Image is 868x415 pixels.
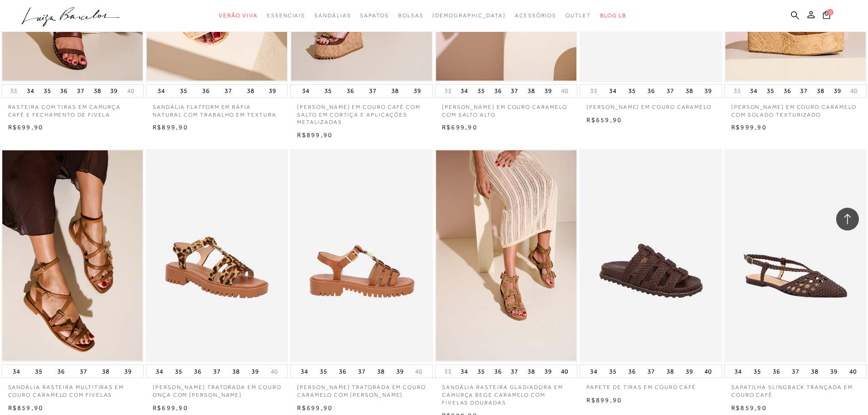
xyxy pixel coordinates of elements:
[375,365,387,378] button: 38
[2,150,143,361] a: SANDÁLIA RASTEIRA MULTITIRAS EM COURO CARAMELO COM FIVELAS SANDÁLIA RASTEIRA MULTITIRAS EM COURO ...
[249,365,262,378] button: 39
[122,365,134,378] button: 39
[542,365,555,378] button: 39
[211,365,223,378] button: 37
[764,85,777,97] button: 35
[725,150,866,361] a: SAPATILHA SLINGBACK TRANÇADA EM COURO CAFÉ SAPATILHA SLINGBACK TRANÇADA EM COURO CAFÉ
[297,404,333,411] span: R$699,90
[177,85,190,97] button: 35
[336,365,349,378] button: 36
[91,85,104,97] button: 38
[314,7,351,24] a: categoryNavScreenReaderText
[394,365,406,378] button: 39
[1,378,144,399] a: SANDÁLIA RASTEIRA MULTITIRAS EM COURO CARAMELO COM FIVELAS
[435,378,577,406] a: SANDÁLIA RASTEIRA GLADIADORA EM CAMURÇA BEGE CARAMELO COM FIVELAS DOURADAS
[299,85,312,97] button: 34
[789,365,802,378] button: 37
[508,365,521,378] button: 37
[731,123,767,131] span: R$999,90
[344,85,357,97] button: 36
[606,365,619,378] button: 35
[747,85,760,97] button: 34
[664,85,677,97] button: 37
[146,98,288,119] p: SANDÁLIA FLATFORM EM RÁFIA NATURAL COM TRABALHO EM TEXTURA
[814,85,827,97] button: 38
[820,10,833,22] button: 0
[600,7,627,24] a: BLOG LB
[432,7,506,24] a: noSubCategoriesText
[442,123,478,131] span: R$699,90
[411,85,424,97] button: 39
[664,365,677,378] button: 38
[827,9,833,15] span: 0
[492,85,504,97] button: 36
[847,87,860,95] button: 40
[580,378,722,391] p: PAPETE DE TIRAS EM COURO CAFÉ
[702,85,714,97] button: 39
[290,378,432,399] a: [PERSON_NAME] TRATORADA EM COURO CARAMELO COM [PERSON_NAME]
[389,85,401,97] button: 38
[1,98,144,119] a: RASTEIRA COM TIRAS EM CAMURÇA CAFÉ E FECHAMENTO DE FIVELA
[725,150,866,361] img: SAPATILHA SLINGBACK TRANÇADA EM COURO CAFÉ
[724,378,867,399] a: SAPATILHA SLINGBACK TRANÇADA EM COURO CAFÉ
[606,85,619,97] button: 34
[230,365,242,378] button: 38
[436,150,576,361] img: SANDÁLIA RASTEIRA GLADIADORA EM CAMURÇA BEGE CARAMELO COM FIVELAS DOURADAS
[731,404,767,411] span: R$859,90
[626,85,638,97] button: 35
[565,7,591,24] a: categoryNavScreenReaderText
[508,85,521,97] button: 37
[442,87,454,95] button: 33
[683,85,696,97] button: 38
[244,85,257,97] button: 38
[492,365,504,378] button: 36
[317,365,330,378] button: 35
[41,85,54,97] button: 35
[515,12,556,19] span: Acessórios
[146,378,288,399] a: [PERSON_NAME] TRATORADA EM COURO ONÇA COM [PERSON_NAME]
[600,12,627,19] span: BLOG LB
[200,85,212,97] button: 36
[436,150,576,361] a: SANDÁLIA RASTEIRA GLADIADORA EM CAMURÇA BEGE CARAMELO COM FIVELAS DOURADAS SANDÁLIA RASTEIRA GLAD...
[808,365,821,378] button: 38
[442,367,454,376] button: 33
[297,131,333,138] span: R$899,90
[155,85,168,97] button: 34
[797,85,810,97] button: 37
[515,7,556,24] a: categoryNavScreenReaderText
[558,87,571,95] button: 40
[645,365,657,378] button: 37
[219,12,258,19] span: Verão Viva
[153,123,188,131] span: R$899,90
[153,404,188,411] span: R$699,90
[587,87,600,95] button: 33
[267,7,305,24] a: categoryNavScreenReaderText
[565,12,591,19] span: Outlet
[580,98,722,111] a: [PERSON_NAME] EM COURO CARAMELO
[24,85,37,97] button: 34
[314,12,351,19] span: Sandálias
[827,365,840,378] button: 39
[412,367,425,376] button: 40
[626,365,638,378] button: 36
[475,85,488,97] button: 35
[475,365,488,378] button: 35
[732,365,745,378] button: 34
[645,85,657,97] button: 36
[542,85,555,97] button: 39
[580,150,721,361] img: PAPETE DE TIRAS EM COURO CAFÉ
[32,365,45,378] button: 35
[219,7,258,24] a: categoryNavScreenReaderText
[366,85,379,97] button: 37
[7,87,20,95] button: 33
[147,150,287,361] a: SANDÁLIA TRATORADA EM COURO ONÇA COM SPIKE SANDÁLIA TRATORADA EM COURO ONÇA COM SPIKE
[770,365,783,378] button: 36
[2,150,143,361] img: SANDÁLIA RASTEIRA MULTITIRAS EM COURO CARAMELO COM FIVELAS
[290,98,432,126] p: [PERSON_NAME] EM COURO CAFÉ COM SALTO EM CORTIÇA E APLICAÇÕES METALIZADAS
